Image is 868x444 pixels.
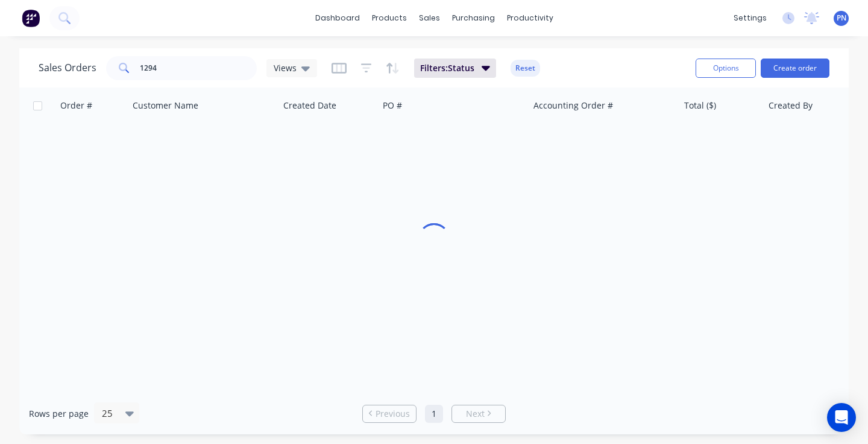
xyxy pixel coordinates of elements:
[446,9,501,27] div: purchasing
[761,59,829,78] button: Create order
[376,408,410,420] span: Previous
[357,405,511,423] ul: Pagination
[452,408,505,420] a: Next page
[133,100,198,112] div: Customer Name
[837,13,846,24] span: PN
[363,408,416,420] a: Previous page
[130,403,161,432] button: Close
[140,56,257,80] input: Search...
[511,60,540,77] button: Reset
[827,403,856,432] div: Open Intercom Messenger
[533,100,613,112] div: Accounting Order #
[98,409,133,427] button: Undo
[684,100,716,112] div: Total ($)
[39,62,96,74] h1: Sales Orders
[501,9,559,27] div: productivity
[466,408,485,420] span: Next
[142,409,149,426] span: ×
[728,9,773,27] div: settings
[283,100,336,112] div: Created Date
[696,59,756,78] button: Options
[420,62,474,74] span: Filters: Status
[36,411,98,424] div: Order archived
[769,100,813,112] div: Created By
[366,9,413,27] div: products
[425,405,443,423] a: Page 1 is your current page
[414,59,496,78] button: Filters:Status
[274,62,297,74] span: Views
[60,100,92,112] div: Order #
[383,100,402,112] div: PO #
[309,9,366,27] a: dashboard
[22,9,40,27] img: Factory
[413,9,446,27] div: sales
